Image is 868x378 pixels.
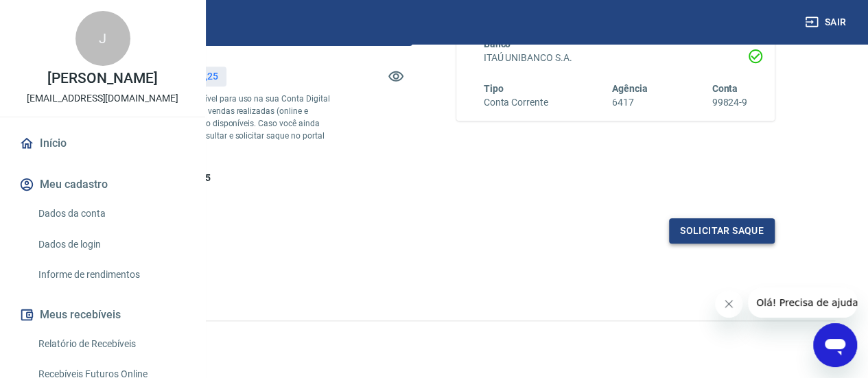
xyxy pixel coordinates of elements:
button: Meu cadastro [16,169,189,200]
span: Tipo [484,83,504,94]
p: *Corresponde ao saldo disponível para uso na sua Conta Digital Vindi. Incluindo os valores das ve... [93,93,332,154]
p: R$ 1.687,25 [167,69,218,84]
iframe: Botão para abrir a janela de mensagens [813,323,857,367]
span: R$ 87,25 [173,172,211,183]
span: Olá! Precisa de ajuda? [8,10,115,21]
a: Início [16,128,189,158]
button: Sair [802,10,852,35]
h6: 99824-9 [712,95,747,110]
h6: ITAÚ UNIBANCO S.A. [484,51,748,65]
iframe: Mensagem da empresa [748,287,857,318]
p: [PERSON_NAME] [47,71,157,86]
span: Conta [712,83,738,94]
span: Banco [484,38,511,49]
button: Meus recebíveis [16,300,189,330]
a: Dados de login [33,231,189,259]
h6: 6417 [612,95,648,110]
p: 2025 © [33,332,835,346]
a: Relatório de Recebíveis [33,330,189,358]
button: Solicitar saque [669,218,775,244]
span: Agência [612,83,648,94]
h6: Conta Corrente [484,95,548,110]
p: [EMAIL_ADDRESS][DOMAIN_NAME] [27,91,178,106]
iframe: Fechar mensagem [715,290,742,318]
div: J [75,11,130,66]
a: Informe de rendimentos [33,261,189,289]
a: Dados da conta [33,200,189,228]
